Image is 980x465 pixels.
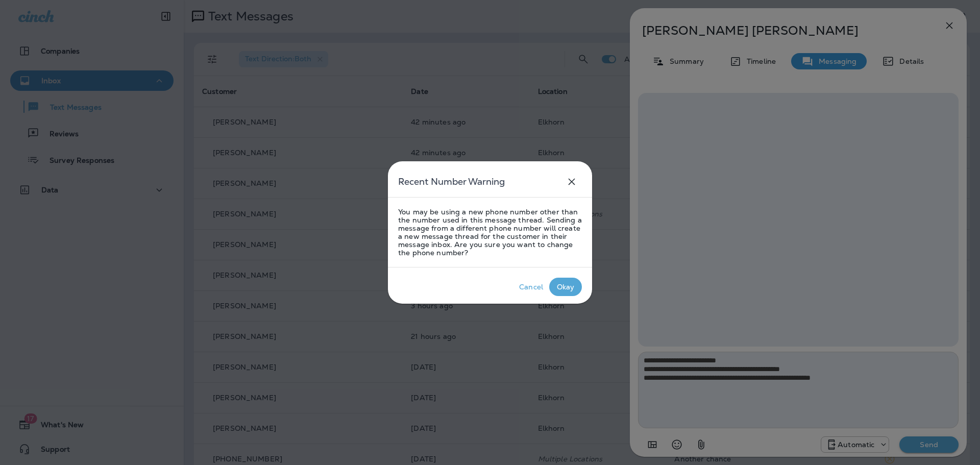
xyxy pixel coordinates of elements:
[398,174,505,190] h5: Recent Number Warning
[561,172,582,192] button: close
[519,283,543,291] div: Cancel
[557,283,575,291] div: Okay
[513,278,549,296] button: Cancel
[549,278,582,296] button: Okay
[398,208,582,257] p: You may be using a new phone number other than the number used in this message thread. Sending a ...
